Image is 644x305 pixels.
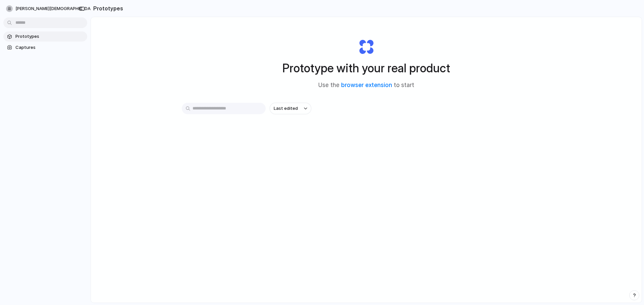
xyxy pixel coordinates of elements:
a: Captures [3,43,87,53]
span: Prototypes [15,33,85,40]
span: Last edited [274,105,298,112]
button: Last edited [270,103,311,114]
span: [PERSON_NAME][DEMOGRAPHIC_DATA] [15,5,97,12]
a: browser extension [341,82,392,88]
h1: Prototype with your real product [282,59,450,77]
span: Captures [15,44,85,51]
h2: Prototypes [91,4,123,12]
button: [PERSON_NAME][DEMOGRAPHIC_DATA] [3,3,108,14]
a: Prototypes [3,31,87,42]
span: Use the to start [318,81,414,90]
